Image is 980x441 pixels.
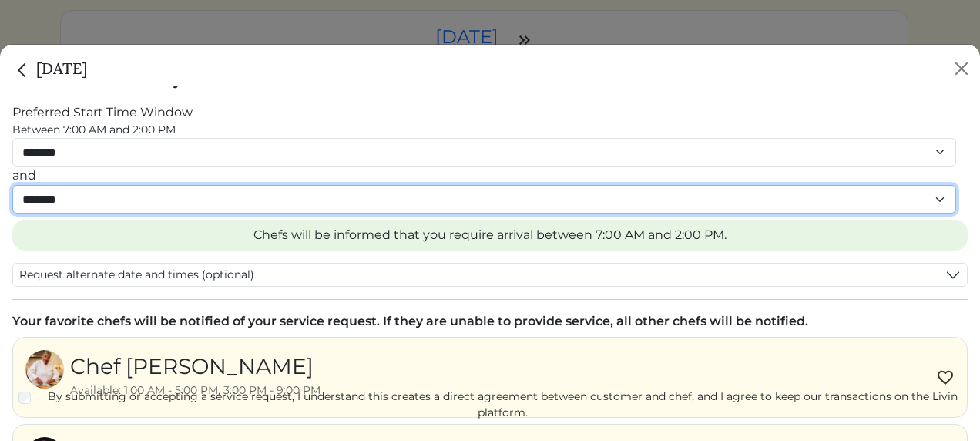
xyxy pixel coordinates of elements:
label: Preferred Start Time Window [12,103,193,122]
img: back_caret-0738dc900bf9763b5e5a40894073b948e17d9601fd527fca9689b06ce300169f.svg [12,60,32,80]
label: and [12,167,36,185]
a: Close [12,59,36,78]
div: Available: 1:00 AM - 5:00 PM, 3:00 PM - 9:00 PM [70,382,321,399]
h5: [DATE] [12,57,87,80]
span: Request alternate date and times (optional) [19,267,254,283]
div: Chef [PERSON_NAME] [70,350,321,382]
a: Chef [PERSON_NAME] Available: 1:00 AM - 5:00 PM, 3:00 PM - 9:00 PM [25,350,321,405]
button: Request alternate date and times (optional) [13,264,967,286]
img: Favorite chef [936,369,955,387]
div: Between 7:00 AM and 2:00 PM [12,122,968,138]
label: By submitting or accepting a service request, I understand this creates a direct agreement betwee... [37,389,968,421]
img: f777c9c0c7ab8c6c38e297ae53136e5e [25,350,64,389]
div: Chefs will be informed that you require arrival between 7:00 AM and 2:00 PM. [12,220,968,251]
div: Your favorite chefs will be notified of your service request. If they are unable to provide servi... [12,312,968,331]
strong: Set the time window for your chef's arrival [12,74,290,89]
button: Close [949,56,974,81]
